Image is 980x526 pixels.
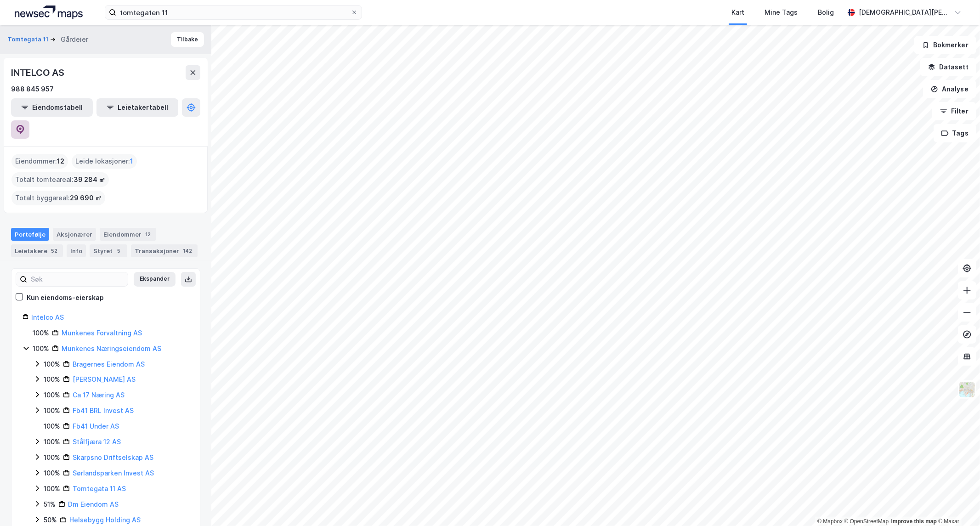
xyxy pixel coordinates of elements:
[74,174,105,185] span: 39 284 ㎡
[68,500,119,508] a: Dm Eiendom AS
[44,499,56,510] div: 51%
[73,391,125,399] a: Ca 17 Næring AS
[73,407,134,414] a: Fb41 BRL Invest AS
[11,154,68,169] div: Eiendommer :
[49,246,59,255] div: 52
[11,244,63,257] div: Leietakere
[73,453,153,461] a: Skarpsno Driftselskap AS
[44,359,60,370] div: 100%
[73,422,119,430] a: Fb41 Under AS
[69,516,141,524] a: Helsebygg Holding AS
[11,228,49,241] div: Portefølje
[130,156,133,167] span: 1
[116,6,351,19] input: Søk på adresse, matrikkel, gårdeiere, leietakere eller personer
[44,405,60,416] div: 100%
[73,438,121,446] a: Stålfjæra 12 AS
[100,228,156,241] div: Eiendommer
[33,343,49,354] div: 100%
[844,518,889,525] a: OpenStreetMap
[114,246,124,255] div: 5
[44,483,60,494] div: 100%
[765,7,798,18] div: Mine Tags
[7,35,50,44] button: Tomtegata 11
[11,98,93,117] button: Eiendomstabell
[44,515,57,526] div: 50%
[923,80,976,98] button: Analyse
[11,84,54,95] div: 988 845 957
[44,390,60,401] div: 100%
[73,485,126,492] a: Tomtegata 11 AS
[859,7,951,18] div: [DEMOGRAPHIC_DATA][PERSON_NAME]
[70,192,102,204] span: 29 690 ㎡
[15,6,83,19] img: logo.a4113a55bc3d86da70a041830d287a7e.svg
[171,32,204,47] button: Tilbake
[134,272,176,287] button: Ekspander
[11,172,109,187] div: Totalt tomteareal :
[932,102,976,120] button: Filter
[73,360,145,368] a: Bragernes Eiendom AS
[143,230,153,239] div: 12
[33,328,49,339] div: 100%
[61,34,88,45] div: Gårdeier
[818,7,834,18] div: Bolig
[62,329,142,337] a: Munkenes Forvaltning AS
[44,468,60,479] div: 100%
[73,469,154,477] a: Sørlandsparken Invest AS
[72,154,137,169] div: Leide lokasjoner :
[62,345,161,352] a: Munkenes Næringseiendom AS
[11,191,105,205] div: Totalt byggareal :
[27,272,128,286] input: Søk
[914,36,976,54] button: Bokmerker
[44,374,60,385] div: 100%
[11,65,66,80] div: INTELCO AS
[958,381,976,398] img: Z
[31,313,64,321] a: Intelco AS
[934,482,980,526] div: Kontrollprogram for chat
[73,375,136,383] a: [PERSON_NAME] AS
[44,452,60,463] div: 100%
[131,244,198,257] div: Transaksjoner
[891,518,937,525] a: Improve this map
[67,244,86,257] div: Info
[920,58,976,76] button: Datasett
[44,421,60,432] div: 100%
[57,156,64,167] span: 12
[53,228,96,241] div: Aksjonærer
[90,244,127,257] div: Styret
[817,518,843,525] a: Mapbox
[731,7,744,18] div: Kart
[44,436,60,447] div: 100%
[934,482,980,526] iframe: Chat Widget
[181,246,194,255] div: 142
[96,98,178,117] button: Leietakertabell
[27,292,104,303] div: Kun eiendoms-eierskap
[934,124,976,142] button: Tags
